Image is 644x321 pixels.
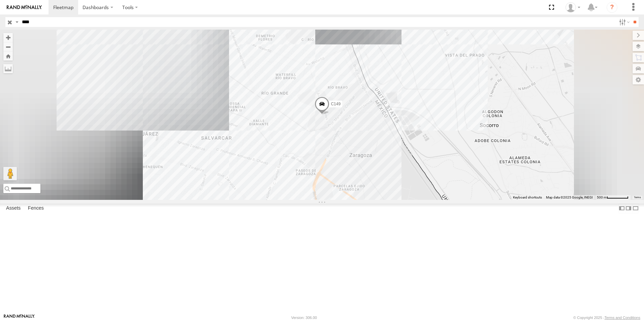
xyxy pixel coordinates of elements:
[633,75,644,84] label: Map Settings
[546,195,593,199] span: Map data ©2025 Google, INEGI
[607,2,617,13] i: ?
[563,2,583,12] div: Omar Miranda
[573,316,640,320] div: © Copyright 2025 -
[618,204,625,213] label: Dock Summary Table to the Left
[3,64,13,73] label: Measure
[25,204,47,213] label: Fences
[597,195,607,199] span: 500 m
[595,195,631,200] button: Map Scale: 500 m per 61 pixels
[331,102,341,106] span: C149
[7,5,42,10] img: rand-logo.svg
[4,314,35,321] a: Visit our Website
[3,42,13,51] button: Zoom out
[616,17,631,27] label: Search Filter Options
[3,167,17,180] button: Drag Pegman onto the map to open Street View
[3,51,13,61] button: Zoom Home
[3,33,13,42] button: Zoom in
[291,316,317,320] div: Version: 306.00
[14,17,20,27] label: Search Query
[625,204,632,213] label: Dock Summary Table to the Right
[3,204,24,213] label: Assets
[632,204,639,213] label: Hide Summary Table
[513,195,542,200] button: Keyboard shortcuts
[605,316,640,320] a: Terms and Conditions
[634,196,641,199] a: Terms (opens in new tab)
